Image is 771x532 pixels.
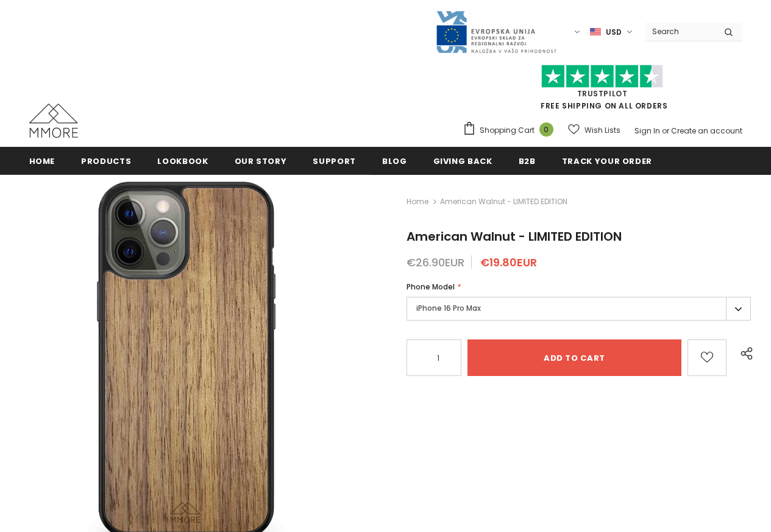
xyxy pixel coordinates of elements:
[433,147,492,174] a: Giving back
[671,126,742,136] a: Create an account
[541,65,663,88] img: Trust Pilot Stars
[645,23,715,40] input: Search Site
[519,155,536,167] span: B2B
[313,155,356,167] span: support
[235,155,287,167] span: Our Story
[435,26,557,37] a: Javni Razpis
[480,255,537,270] span: €19.80EUR
[463,70,742,111] span: FREE SHIPPING ON ALL ORDERS
[29,155,55,167] span: Home
[29,104,78,138] img: MMORE Cases
[577,88,628,99] a: Trustpilot
[407,297,751,321] label: iPhone 16 Pro Max
[157,147,208,174] a: Lookbook
[519,147,536,174] a: B2B
[81,155,131,167] span: Products
[562,155,652,167] span: Track your order
[382,155,407,167] span: Blog
[463,121,560,140] a: Shopping Cart 0
[407,282,455,292] span: Phone Model
[407,228,622,245] span: American Walnut - LIMITED EDITION
[480,124,535,137] span: Shopping Cart
[313,147,356,174] a: support
[81,147,131,174] a: Products
[606,26,622,38] span: USD
[157,155,208,167] span: Lookbook
[562,147,652,174] a: Track your order
[433,155,492,167] span: Giving back
[435,10,557,54] img: Javni Razpis
[568,119,620,141] a: Wish Lists
[235,147,287,174] a: Our Story
[662,126,669,136] span: or
[539,122,553,137] span: 0
[467,339,681,376] input: Add to cart
[407,194,428,209] a: Home
[29,147,55,174] a: Home
[590,27,601,37] img: USD
[382,147,407,174] a: Blog
[584,124,620,137] span: Wish Lists
[407,255,464,270] span: €26.90EUR
[634,126,660,136] a: Sign In
[440,194,567,209] span: American Walnut - LIMITED EDITION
